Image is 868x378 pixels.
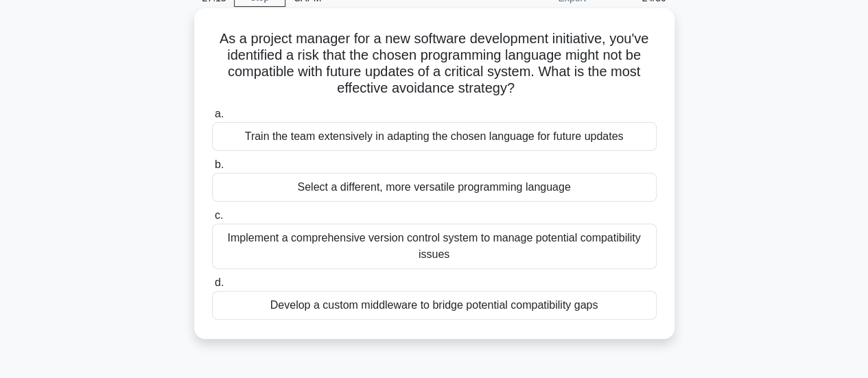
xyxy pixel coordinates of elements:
[215,158,224,170] span: b.
[215,108,224,119] span: a.
[212,291,657,320] div: Develop a custom middleware to bridge potential compatibility gaps
[215,209,223,221] span: c.
[215,276,224,288] span: d.
[212,122,657,151] div: Train the team extensively in adapting the chosen language for future updates
[211,30,658,97] h5: As a project manager for a new software development initiative, you've identified a risk that the...
[212,173,657,202] div: Select a different, more versatile programming language
[212,224,657,269] div: Implement a comprehensive version control system to manage potential compatibility issues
